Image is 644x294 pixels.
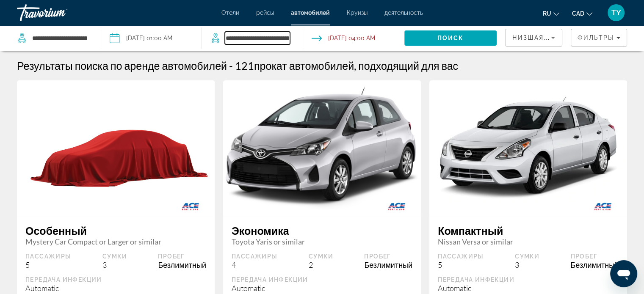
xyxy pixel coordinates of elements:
[25,224,206,237] span: Особенный
[543,10,551,17] span: ru
[309,253,333,260] div: Сумки
[572,7,592,19] button: Change currency
[364,253,412,260] div: Пробег
[232,237,412,246] span: Toyota Yaris or similar
[578,197,627,216] img: ACE
[404,30,497,46] button: Search
[429,92,627,205] img: Nissan Versa or similar
[512,34,565,41] span: Низшая цена
[17,59,227,72] h1: Результаты поиска по аренде автомобилей
[437,35,464,41] span: Поиск
[223,74,421,222] img: Toyota Yaris or similar
[25,237,206,246] span: Mystery Car Compact or Larger or similar
[110,25,172,51] button: Pickup date: Oct 12, 2025 01:00 AM
[605,4,627,22] button: User Menu
[571,29,627,47] button: Filters
[312,25,375,51] button: Open drop-off date and time picker
[229,59,233,72] span: -
[438,224,619,237] span: Компактный
[102,253,127,260] div: Сумки
[372,197,421,216] img: ACE
[158,253,206,260] div: Пробег
[221,9,239,16] a: Отели
[17,93,215,204] img: Mystery Car Compact or Larger or similar
[438,260,484,269] div: 5
[25,260,72,269] div: 5
[225,32,290,44] input: Search dropoff location
[570,253,619,260] div: Пробег
[438,283,619,293] div: Automatic
[232,276,412,283] div: Передача инфекции
[166,197,215,216] img: ACE
[570,260,619,269] div: Безлимитный
[611,8,621,17] span: TY
[31,32,88,44] input: Search pickup location
[438,237,619,246] span: Nissan Versa or similar
[25,276,206,283] div: Передача инфекции
[309,260,333,269] div: 2
[578,34,614,41] span: Фильтры
[438,276,619,283] div: Передача инфекции
[17,2,102,24] a: Travorium
[291,9,330,16] a: автомобилей
[610,260,637,287] iframe: Button to launch messaging window
[232,224,412,237] span: Экономика
[572,10,584,17] span: CAD
[232,260,278,269] div: 4
[256,9,274,16] a: рейсы
[384,9,423,16] a: деятельность
[515,253,539,260] div: Сумки
[25,253,72,260] div: Пассажиры
[515,260,539,269] div: 3
[235,59,458,72] h2: 121
[102,260,127,269] div: 3
[25,283,206,293] div: Automatic
[347,9,368,16] a: Круизы
[364,260,412,269] div: Безлимитный
[158,260,206,269] div: Безлимитный
[232,283,412,293] div: Automatic
[232,253,278,260] div: Пассажиры
[254,59,458,72] span: прокат автомобилей, подходящий для вас
[543,7,559,19] button: Change language
[512,33,555,43] mat-select: Sort by
[438,253,484,260] div: Пассажиры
